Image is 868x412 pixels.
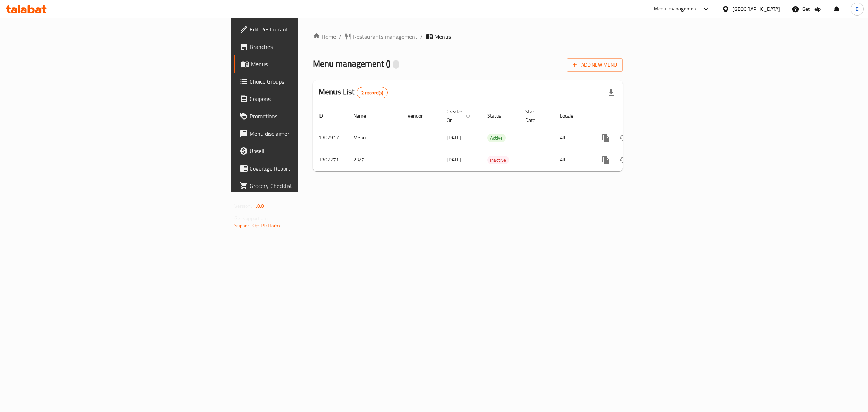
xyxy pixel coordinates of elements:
span: [DATE] [447,133,461,142]
span: Coverage Report [250,164,370,173]
button: Add New Menu [567,58,623,72]
a: Menus [234,55,376,73]
span: 2 record(s) [357,89,388,96]
a: Menu disclaimer [234,125,376,142]
span: Start Date [525,107,545,125]
button: more [597,129,614,147]
div: Menu-management [654,5,698,13]
span: Menus [251,60,370,68]
td: - [519,127,554,149]
td: - [519,149,554,171]
span: Status [487,112,511,120]
span: Vendor [408,112,432,120]
span: Active [487,134,506,142]
span: Promotions [250,112,370,121]
span: Menu disclaimer [250,129,370,138]
th: Actions [591,105,672,127]
span: Version: [234,201,252,211]
li: / [420,32,423,41]
a: Coverage Report [234,160,376,177]
span: Upsell [250,147,370,155]
a: Upsell [234,142,376,160]
div: [GEOGRAPHIC_DATA] [732,5,780,13]
table: enhanced table [313,105,672,171]
td: All [554,127,591,149]
span: Menus [434,32,451,41]
a: Branches [234,38,376,55]
span: Add New Menu [573,60,617,70]
span: Coupons [250,94,370,103]
nav: breadcrumb [313,32,623,41]
a: Promotions [234,108,376,125]
a: Support.OpsPlatform [234,221,280,230]
span: Restaurants management [353,32,417,41]
button: Change Status [614,129,632,147]
span: Locale [560,112,583,120]
button: Change Status [614,151,632,169]
h2: Menus List [319,87,388,98]
span: 1.0.0 [253,201,264,211]
span: Choice Groups [250,77,370,86]
span: Inactive [487,156,509,164]
span: Edit Restaurant [250,25,370,34]
span: Grocery Checklist [250,181,370,190]
span: Created On [447,107,473,125]
a: Coupons [234,90,376,108]
div: Inactive [487,156,509,164]
span: Branches [250,42,370,51]
span: [DATE] [447,155,461,164]
a: Edit Restaurant [234,21,376,38]
span: Get support on: [234,214,268,223]
a: Grocery Checklist [234,177,376,194]
button: more [597,151,614,169]
a: Choice Groups [234,73,376,90]
span: ID [319,112,332,120]
span: E [856,5,859,13]
div: Total records count [357,87,388,98]
a: Restaurants management [344,32,417,41]
td: All [554,149,591,171]
div: Export file [603,84,620,101]
span: Name [353,112,375,120]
